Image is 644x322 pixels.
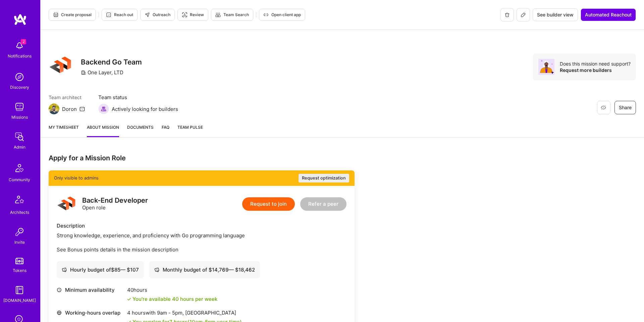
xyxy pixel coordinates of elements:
i: icon Cash [154,267,159,272]
button: Review [177,9,208,21]
span: Documents [127,124,154,131]
button: See builder view [533,8,578,21]
div: Monthly budget of $ 14,769 — $ 18,462 [154,266,255,273]
div: Minimum availability [57,286,124,293]
div: One Layer, LTD [81,69,123,76]
h3: Backend Go Team [81,58,142,66]
span: 9am - 5pm , [156,310,185,316]
span: Team Pulse [177,125,203,130]
button: Share [614,101,636,114]
i: icon CompanyGray [81,70,86,75]
div: Community [9,176,30,183]
div: Does this mission need support? [560,61,631,67]
div: Invite [14,239,25,246]
div: Only visible to admins [49,170,355,186]
i: icon Clock [57,287,62,292]
span: Team architect [49,94,85,101]
div: Apply for a Mission Role [49,154,355,162]
a: About Mission [87,124,119,137]
img: Avatar [538,59,554,75]
img: Actively looking for builders [98,104,109,114]
div: 40 hours [127,286,217,293]
span: Outreach [145,12,170,18]
span: Automated Reachout [585,11,632,18]
div: Tokens [13,267,26,274]
div: Request more builders [560,67,631,73]
img: Community [11,160,28,176]
a: Documents [127,124,154,137]
img: tokens [15,258,23,264]
img: guide book [13,283,26,297]
div: 4 hours with [GEOGRAPHIC_DATA] [127,309,242,316]
img: logo [57,194,77,214]
div: [DOMAIN_NAME] [3,297,36,304]
span: Create proposal [53,12,92,18]
button: Refer a peer [300,197,346,211]
button: Request optimization [299,174,349,183]
div: Admin [14,144,25,151]
div: Architects [10,209,29,216]
a: My timesheet [49,124,79,137]
img: Team Architect [49,104,59,114]
img: admin teamwork [13,130,26,144]
i: icon Mail [79,106,85,112]
i: icon Check [127,297,131,301]
div: Discovery [10,84,29,91]
i: icon Cash [62,267,67,272]
span: Share [619,104,632,111]
span: 2 [21,39,26,44]
div: Notifications [8,52,32,59]
span: Actively looking for builders [112,106,178,113]
img: discovery [13,70,26,84]
img: logo [13,13,27,26]
a: FAQ [162,124,169,137]
button: Team Search [211,9,253,21]
img: Invite [13,225,26,239]
div: Doron [62,106,77,113]
div: Hourly budget of $ 85 — $ 107 [62,266,139,273]
i: icon Proposal [53,12,58,17]
div: Back-End Developer [82,197,148,204]
div: Strong knowledge, experience, and proficiency with Go programming language See Bonus points detai... [57,232,346,253]
button: Create proposal [49,9,96,21]
button: Request to join [242,197,295,211]
div: Missions [11,114,28,121]
span: Team status [98,94,178,101]
span: Team Search [215,12,249,18]
img: Company Logo [49,53,73,78]
div: Working-hours overlap [57,309,124,316]
span: Reach out [106,12,133,18]
i: icon World [57,310,62,315]
i: icon Targeter [182,12,187,17]
img: Architects [11,193,28,209]
span: Review [182,12,204,18]
button: Outreach [140,9,175,21]
div: Description [57,222,346,229]
i: icon EyeClosed [601,105,606,110]
img: teamwork [13,100,26,114]
a: Team Pulse [177,124,203,137]
span: Open client app [263,12,301,18]
div: You're available 40 hours per week [127,295,217,303]
span: See builder view [537,11,574,18]
img: bell [13,39,26,52]
div: Open role [82,197,148,211]
button: Open client app [259,9,305,21]
button: Reach out [102,9,138,21]
button: Automated Reachout [581,8,636,21]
